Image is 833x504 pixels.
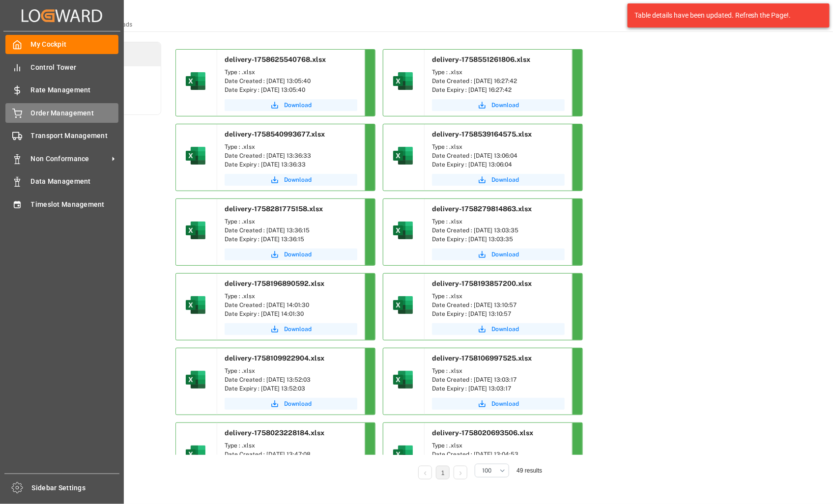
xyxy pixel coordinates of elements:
span: delivery-1758540993677.xlsx [225,130,325,138]
span: Timeslot Management [31,199,119,210]
li: Previous Page [418,466,432,479]
a: My Cockpit [5,35,118,54]
img: microsoft-excel-2019--v1.png [184,144,207,168]
span: Download [491,101,519,110]
span: Download [491,250,519,259]
div: Type : .xlsx [225,142,357,151]
div: Date Expiry : [DATE] 13:03:17 [432,384,565,393]
span: Non Conformance [31,154,109,164]
span: delivery-1758279814863.xlsx [432,205,532,213]
div: Date Created : [DATE] 13:03:35 [432,226,565,235]
img: microsoft-excel-2019--v1.png [391,368,415,392]
div: Type : .xlsx [432,292,565,301]
div: Date Created : [DATE] 13:36:15 [225,226,357,235]
span: Download [284,175,312,184]
div: Type : .xlsx [225,68,357,77]
span: Download [284,101,312,110]
a: Timeslot Management [5,195,118,214]
button: Download [432,323,565,335]
span: delivery-1758020693506.xlsx [432,429,533,437]
a: Rate Management [5,81,118,100]
div: Date Created : [DATE] 13:36:33 [225,151,357,160]
div: Type : .xlsx [225,217,357,226]
span: Data Management [31,176,119,187]
span: Sidebar Settings [32,483,120,493]
img: microsoft-excel-2019--v1.png [391,293,415,317]
div: Type : .xlsx [432,68,565,77]
span: delivery-1758023228184.xlsx [225,429,324,437]
div: Date Expiry : [DATE] 13:52:03 [225,384,357,393]
div: Date Expiry : [DATE] 13:36:15 [225,235,357,244]
img: microsoft-excel-2019--v1.png [184,293,207,317]
img: microsoft-excel-2019--v1.png [391,144,415,168]
span: Download [491,325,519,334]
a: 1 [441,470,445,476]
img: microsoft-excel-2019--v1.png [184,69,207,93]
li: Next Page [454,466,467,479]
img: microsoft-excel-2019--v1.png [391,69,415,93]
div: Date Created : [DATE] 13:04:53 [432,450,565,459]
div: Type : .xlsx [432,217,565,226]
button: Download [432,174,565,186]
button: Download [432,398,565,410]
span: delivery-1758196890592.xlsx [225,280,324,287]
div: Date Created : [DATE] 13:52:03 [225,375,357,384]
button: Download [225,99,357,111]
span: Download [284,399,312,408]
div: Date Created : [DATE] 13:05:40 [225,77,357,85]
img: microsoft-excel-2019--v1.png [391,443,415,466]
button: Download [225,249,357,260]
div: Date Expiry : [DATE] 14:01:30 [225,309,357,318]
a: Transport Management [5,126,118,145]
button: Download [432,99,565,111]
span: Control Tower [31,62,119,73]
a: Data Management [5,172,118,191]
div: Date Expiry : [DATE] 13:06:04 [432,160,565,169]
div: Table details have been updated. Refresh the Page!. [634,10,815,21]
span: delivery-1758106997525.xlsx [432,354,532,362]
span: delivery-1758281775158.xlsx [225,205,323,213]
div: Date Created : [DATE] 13:10:57 [432,301,565,309]
span: My Cockpit [31,39,119,50]
button: Download [225,174,357,186]
div: Type : .xlsx [225,441,357,450]
span: delivery-1758109922904.xlsx [225,354,324,362]
button: open menu [475,464,509,477]
span: Download [491,399,519,408]
div: Date Expiry : [DATE] 13:36:33 [225,160,357,169]
span: delivery-1758539164575.xlsx [432,130,532,138]
div: Date Expiry : [DATE] 13:05:40 [225,85,357,94]
span: Download [284,325,312,334]
div: Date Created : [DATE] 16:27:42 [432,77,565,85]
span: delivery-1758551261806.xlsx [432,56,530,63]
a: Order Management [5,103,118,122]
a: Control Tower [5,57,118,77]
div: Date Created : [DATE] 13:47:08 [225,450,357,459]
div: Date Created : [DATE] 13:03:17 [432,375,565,384]
span: delivery-1758625540768.xlsx [225,56,326,63]
div: Date Created : [DATE] 13:06:04 [432,151,565,160]
div: Type : .xlsx [432,441,565,450]
span: 49 results [517,467,542,474]
button: Download [432,249,565,260]
div: Type : .xlsx [432,366,565,375]
span: Transport Management [31,131,119,141]
button: Download [225,398,357,410]
li: 1 [436,466,450,479]
button: Download [225,323,357,335]
span: delivery-1758193857200.xlsx [432,280,532,287]
span: Order Management [31,108,119,118]
span: Download [284,250,312,259]
span: Rate Management [31,85,119,95]
img: microsoft-excel-2019--v1.png [391,219,415,242]
div: Type : .xlsx [225,292,357,301]
div: Date Expiry : [DATE] 13:10:57 [432,309,565,318]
